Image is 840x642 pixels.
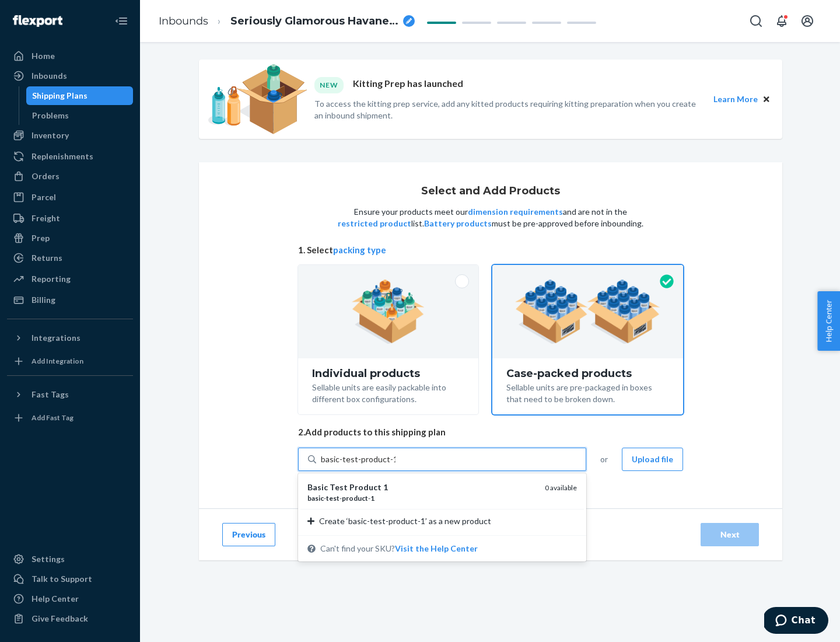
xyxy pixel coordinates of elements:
button: Battery products [424,218,492,229]
div: Add Fast Tag [32,413,73,423]
button: Give Feedback [7,609,133,628]
button: dimension requirements [468,206,563,218]
a: Billing [7,291,133,309]
button: restricted product [338,218,411,229]
button: Open account menu [796,9,819,33]
em: Product [349,482,381,492]
span: Seriously Glamorous Havanese [230,14,398,29]
a: Shipping Plans [26,86,134,105]
div: Add Integration [32,356,83,366]
em: product [342,494,368,503]
em: test [326,494,339,503]
input: Basic Test Product 1basic-test-product-10 availableCreate ‘basic-test-product-1’ as a new product... [321,453,395,465]
a: Replenishments [7,147,133,166]
a: Home [7,47,133,65]
div: - - - [307,493,535,503]
h1: Select and Add Products [421,186,560,197]
a: Inbounds [159,15,208,27]
a: Returns [7,249,133,267]
button: Close Navigation [110,9,133,33]
button: packing type [333,244,386,256]
a: Problems [26,106,134,125]
div: Home [32,50,55,62]
em: 1 [383,482,388,492]
span: 0 available [545,483,577,492]
a: Orders [7,167,133,186]
a: Reporting [7,270,133,288]
iframe: Opens a widget where you can chat to one of our agents [764,607,828,636]
em: 1 [370,494,374,503]
div: Integrations [32,332,80,344]
button: Talk to Support [7,570,133,588]
span: Create ‘basic-test-product-1’ as a new product [319,515,491,527]
img: individual-pack.facf35554cb0f1810c75b2bd6df2d64e.png [352,280,425,344]
button: Help Center [817,291,840,351]
div: Problems [32,110,69,121]
div: Settings [32,553,65,565]
button: Integrations [7,329,133,347]
div: Talk to Support [32,573,92,585]
a: Add Fast Tag [7,409,133,427]
button: Upload file [622,448,683,471]
a: Help Center [7,589,133,608]
button: Fast Tags [7,385,133,404]
div: Next [710,529,749,540]
p: To access the kitting prep service, add any kitted products requiring kitting preparation when yo... [314,98,703,121]
div: Orders [32,170,60,182]
div: Sellable units are easily packable into different box configurations. [312,379,464,405]
em: basic [307,494,324,503]
div: Inbounds [32,70,67,82]
ol: breadcrumbs [149,4,424,39]
a: Freight [7,209,133,228]
span: 2. Add products to this shipping plan [298,426,683,438]
div: NEW [314,77,344,93]
button: Previous [222,523,275,546]
img: case-pack.59cecea509d18c883b923b81aeac6d0b.png [515,280,660,344]
button: Close [760,93,773,106]
span: or [600,453,608,465]
div: Replenishments [32,151,93,162]
div: Individual products [312,368,464,379]
a: Inbounds [7,67,133,85]
div: Shipping Plans [32,90,87,102]
span: 1. Select [298,244,683,256]
button: Next [701,523,759,546]
div: Parcel [32,191,56,203]
div: Fast Tags [32,389,69,400]
button: Open Search Box [744,9,768,33]
div: Sellable units are pre-packaged in boxes that need to be broken down. [506,379,669,405]
div: Reporting [32,273,71,285]
a: Add Integration [7,352,133,371]
p: Ensure your products meet our and are not in the list. must be pre-approved before inbounding. [337,206,645,229]
div: Help Center [32,593,79,605]
button: Basic Test Product 1basic-test-product-10 availableCreate ‘basic-test-product-1’ as a new product... [395,543,478,554]
a: Prep [7,229,133,247]
div: Billing [32,294,55,306]
button: Learn More [713,93,758,106]
em: Test [330,482,348,492]
div: Freight [32,212,60,224]
div: Prep [32,232,50,244]
button: Open notifications [770,9,793,33]
a: Parcel [7,188,133,207]
div: Returns [32,252,62,264]
p: Kitting Prep has launched [353,77,463,93]
a: Inventory [7,126,133,145]
div: Inventory [32,130,69,141]
div: Give Feedback [32,613,88,624]
em: Basic [307,482,328,492]
a: Settings [7,550,133,568]
img: Flexport logo [13,15,62,27]
span: Can't find your SKU? [320,543,478,554]
div: Case-packed products [506,368,669,379]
